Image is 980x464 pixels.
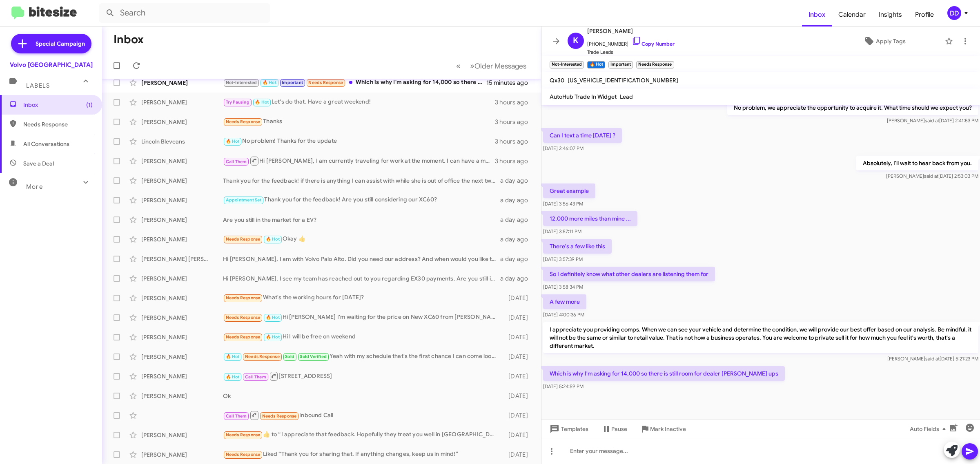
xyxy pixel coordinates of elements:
[141,372,223,380] div: [PERSON_NAME]
[226,354,240,359] span: 🔥 Hot
[501,314,535,322] div: [DATE]
[141,79,223,87] div: [PERSON_NAME]
[226,80,257,85] span: Not-Interested
[634,422,693,436] button: Mark Inactive
[587,61,605,68] small: 🔥 Hot
[587,26,675,36] span: [PERSON_NAME]
[282,80,303,85] span: Important
[141,294,223,302] div: [PERSON_NAME]
[550,93,617,100] span: AutoHub Trade In Widget
[226,197,262,203] span: Appointment Set
[501,294,535,302] div: [DATE]
[99,3,270,23] input: Search
[500,274,535,283] div: a day ago
[223,293,501,303] div: What's the working hours for [DATE]?
[141,431,223,439] div: [PERSON_NAME]
[543,239,612,254] p: There's a few like this
[543,383,584,389] span: [DATE] 5:24:59 PM
[11,34,91,53] a: Special Campaign
[543,128,622,143] p: Can I text a time [DATE] ?
[587,48,675,56] span: Trade Leads
[828,34,941,49] button: Apply Tags
[10,61,93,69] div: Volvo [GEOGRAPHIC_DATA]
[23,159,54,168] span: Save a Deal
[500,216,535,224] div: a day ago
[245,354,280,359] span: Needs Response
[925,356,940,362] span: said at
[876,34,906,49] span: Apply Tags
[501,333,535,341] div: [DATE]
[141,353,223,361] div: [PERSON_NAME]
[595,422,634,436] button: Pause
[495,118,535,126] div: 3 hours ago
[548,422,588,436] span: Templates
[223,156,495,166] div: Hi [PERSON_NAME], I am currently traveling for work at the moment. I can have a member from my le...
[262,413,297,419] span: Needs Response
[285,354,294,359] span: Sold
[141,118,223,126] div: [PERSON_NAME]
[543,228,581,234] span: [DATE] 3:57:11 PM
[925,117,939,124] span: said at
[266,236,280,242] span: 🔥 Hot
[940,6,971,20] button: DD
[501,392,535,400] div: [DATE]
[465,57,531,74] button: Next
[573,34,579,47] span: K
[856,156,978,170] p: Absolutely, I'll wait to hear back from you.
[226,139,240,144] span: 🔥 Hot
[141,314,223,322] div: [PERSON_NAME]
[141,196,223,204] div: [PERSON_NAME]
[452,57,531,74] nav: Page navigation example
[501,451,535,459] div: [DATE]
[568,77,678,84] span: [US_VEHICLE_IDENTIFICATION_NUMBER]
[223,195,500,205] div: Thank you for the feedback! Are you still considering our XC60?
[543,183,595,198] p: Great example
[223,117,495,126] div: Thanks
[474,62,526,71] span: Older Messages
[141,157,223,165] div: [PERSON_NAME]
[226,432,261,437] span: Needs Response
[141,137,223,146] div: Lincoln Bleveans
[223,97,495,107] div: Let's do that. Have a great weekend!
[141,255,223,263] div: [PERSON_NAME] [PERSON_NAME]
[226,99,249,105] span: Try Pausing
[223,255,500,263] div: Hi [PERSON_NAME], I am with Volvo Palo Alto. Did you need our address? And when would you like to...
[608,61,633,68] small: Important
[887,356,978,362] span: [PERSON_NAME] [DATE] 5:21:23 PM
[226,413,247,419] span: Call Them
[886,173,978,179] span: [PERSON_NAME] [DATE] 2:53:03 PM
[141,216,223,224] div: [PERSON_NAME]
[650,422,686,436] span: Mark Inactive
[263,80,276,85] span: 🔥 Hot
[226,295,261,300] span: Needs Response
[543,312,584,318] span: [DATE] 4:00:36 PM
[141,392,223,400] div: [PERSON_NAME]
[226,452,261,457] span: Needs Response
[255,99,269,105] span: 🔥 Hot
[501,372,535,380] div: [DATE]
[141,451,223,459] div: [PERSON_NAME]
[36,40,85,48] span: Special Campaign
[23,140,69,148] span: All Conversations
[141,235,223,243] div: [PERSON_NAME]
[223,392,501,400] div: Ok
[86,101,93,109] span: (1)
[543,284,583,290] span: [DATE] 3:58:34 PM
[501,353,535,361] div: [DATE]
[909,3,940,27] a: Profile
[550,61,584,68] small: Not-Interested
[226,159,247,164] span: Call Them
[832,3,872,27] a: Calendar
[300,354,327,359] span: Sold Verified
[223,313,501,322] div: Hi [PERSON_NAME] I'm waiting for the price on New XC60 from [PERSON_NAME]. I can drop by later [D...
[26,183,43,190] span: More
[500,177,535,185] div: a day ago
[226,374,240,380] span: 🔥 Hot
[495,157,535,165] div: 3 hours ago
[620,93,633,100] span: Lead
[924,173,938,179] span: said at
[26,82,50,89] span: Labels
[23,120,93,128] span: Needs Response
